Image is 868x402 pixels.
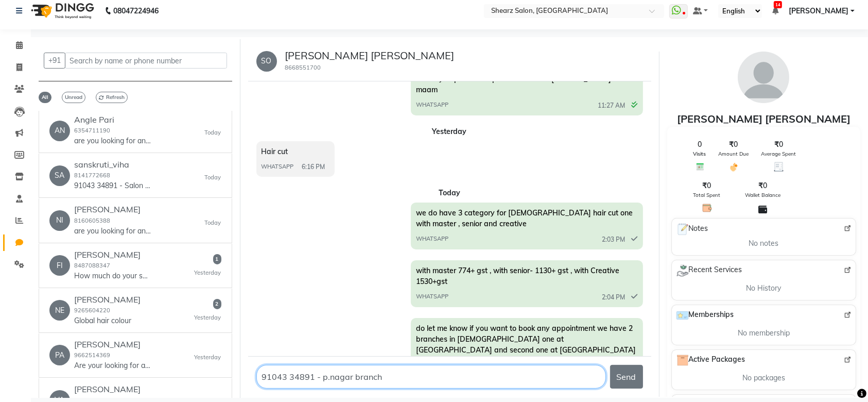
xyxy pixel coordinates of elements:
span: 0 [698,139,702,150]
p: Global hair colour [74,315,141,326]
button: +91 [44,53,65,69]
div: SO [256,51,277,72]
span: Average Spent [761,150,796,158]
span: with master 774+ gst , with senior- 1130+ gst , with Creative 1530+gst [416,266,619,286]
span: No packages [742,373,785,383]
span: ₹0 [759,180,768,191]
input: Search by name or phone number [65,53,227,69]
span: No notes [749,238,778,249]
span: ₹0 [703,180,711,191]
span: Hair cut [262,147,288,156]
small: 6354711190 [74,127,110,134]
div: PA [49,345,70,365]
span: Visits [693,150,706,158]
span: Memberships [676,309,734,322]
span: WHATSAPP [416,100,448,109]
span: Wallet Balance [745,191,781,199]
button: Send [610,365,643,389]
h6: [PERSON_NAME] [74,295,141,305]
span: 11:27 AM [598,101,626,110]
p: How much do your services cost? [74,271,151,281]
img: Average Spent Icon [774,162,784,172]
strong: Today [439,188,460,197]
span: 2:04 PM [602,293,626,302]
h6: Angle Pari [74,115,151,125]
span: All [39,92,51,103]
small: 8668551700 [285,64,321,71]
span: Active Packages [676,354,745,366]
span: No membership [738,328,790,339]
p: Are your looking for any specific service?? [74,360,151,371]
span: Refresh [96,92,128,103]
h6: [PERSON_NAME] [74,384,141,394]
img: avatar [738,52,789,103]
span: Unread [62,92,85,103]
span: 6:16 PM [302,162,325,172]
p: are you looking for any specifice service? [74,226,151,237]
img: Amount Due Icon [729,162,739,172]
span: Recent Services [676,264,742,277]
small: 9662514369 [74,351,110,359]
h6: [PERSON_NAME] [74,340,151,349]
small: 8141772668 [74,172,110,179]
span: 2:03 PM [602,235,626,244]
small: Yesterday [195,269,221,277]
h5: [PERSON_NAME] [PERSON_NAME] [285,49,455,62]
span: ₹0 [774,139,783,150]
div: NE [49,300,70,321]
p: 91043 34891 - Salon number at p,nagar [74,180,151,191]
span: Total Spent [693,191,721,199]
h6: sanskruti_viha [74,160,151,170]
a: 14 [772,6,778,15]
span: 1 [213,254,221,264]
span: 14 [774,1,782,8]
h6: [PERSON_NAME] [74,250,151,260]
small: 8487088347 [74,262,110,269]
h6: [PERSON_NAME] [74,205,151,214]
span: Notes [676,223,708,236]
div: NI [49,210,70,231]
small: Today [205,219,221,227]
span: we do have 3 category for [DEMOGRAPHIC_DATA] hair cut one with master , senior and creative [416,208,633,228]
small: Today [205,173,221,182]
small: Yesterday [195,313,221,322]
small: Yesterday [195,353,221,362]
span: No History [746,283,781,294]
span: Amount Due [719,150,749,158]
span: WHATSAPP [416,292,448,301]
span: WHATSAPP [262,162,294,171]
div: FI [49,255,70,276]
span: ₹0 [730,139,738,150]
span: do let me know if you want to book any appointment we have 2 branches in [DEMOGRAPHIC_DATA] one a... [416,324,636,355]
small: 9265604220 [74,307,110,314]
div: AN [49,121,70,141]
span: 2 [213,299,221,309]
span: WHATSAPP [416,234,448,243]
strong: Yesterday [432,127,467,136]
small: Today [205,128,221,137]
div: SA [49,165,70,186]
img: Total Spent Icon [702,203,712,213]
small: 8160605388 [74,217,110,224]
p: are you looking for any speciific service?? [74,136,151,146]
span: [PERSON_NAME] [789,6,848,16]
div: [PERSON_NAME] [PERSON_NAME] [667,111,861,127]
